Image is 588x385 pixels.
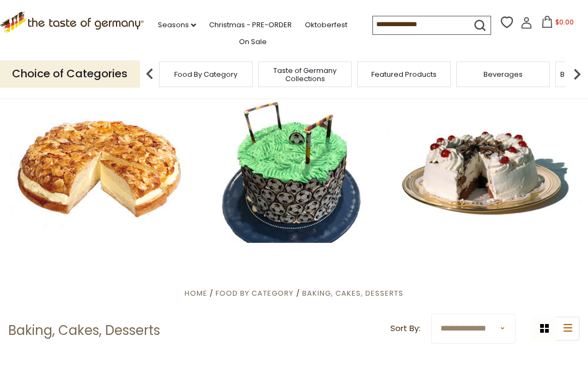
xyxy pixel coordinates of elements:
[185,288,207,298] a: Home
[216,288,293,298] a: Food By Category
[302,288,403,298] a: Baking, Cakes, Desserts
[8,322,160,339] h1: Baking, Cakes, Desserts
[555,17,574,27] span: $0.00
[305,19,347,31] a: Oktoberfest
[209,19,292,31] a: Christmas - PRE-ORDER
[390,322,420,335] label: Sort By:
[566,63,588,85] img: next arrow
[261,66,348,83] a: Taste of Germany Collections
[174,70,237,78] a: Food By Category
[139,63,161,85] img: previous arrow
[483,70,523,78] a: Beverages
[158,19,196,31] a: Seasons
[371,70,437,78] a: Featured Products
[239,36,267,48] a: On Sale
[535,16,581,32] button: $0.00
